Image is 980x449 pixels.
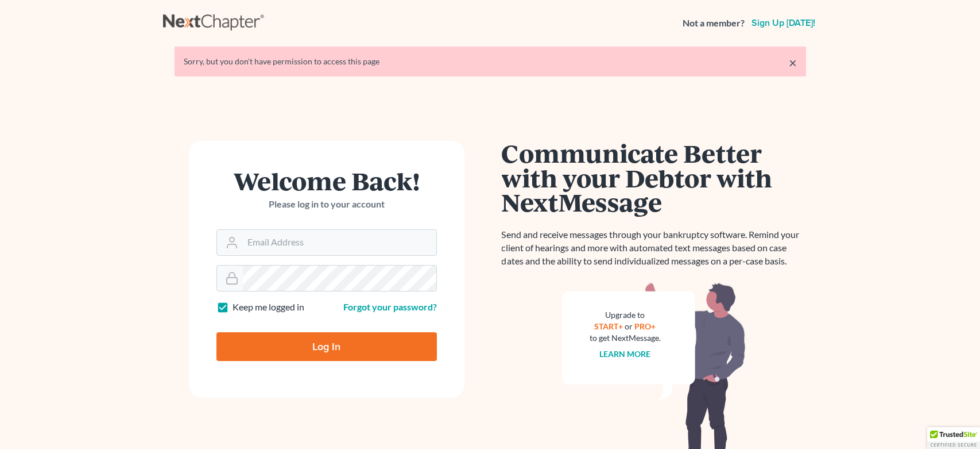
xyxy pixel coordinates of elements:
[502,228,806,268] p: Send and receive messages through your bankruptcy software. Remind your client of hearings and mo...
[683,17,745,30] strong: Not a member?
[634,321,656,331] a: PRO+
[590,332,661,344] div: to get NextMessage.
[594,321,623,331] a: START+
[216,168,437,193] h1: Welcome Back!
[502,141,806,214] h1: Communicate Better with your Debtor with NextMessage
[625,321,633,331] span: or
[749,18,818,28] a: Sign up [DATE]!
[590,309,661,321] div: Upgrade to
[216,198,437,211] p: Please log in to your account
[233,301,304,314] label: Keep me logged in
[599,349,650,359] a: Learn more
[789,56,797,70] a: ×
[343,301,437,312] a: Forgot your password?
[243,230,436,255] input: Email Address
[184,56,797,67] div: Sorry, but you don't have permission to access this page
[927,427,980,449] div: TrustedSite Certified
[216,332,437,361] input: Log In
